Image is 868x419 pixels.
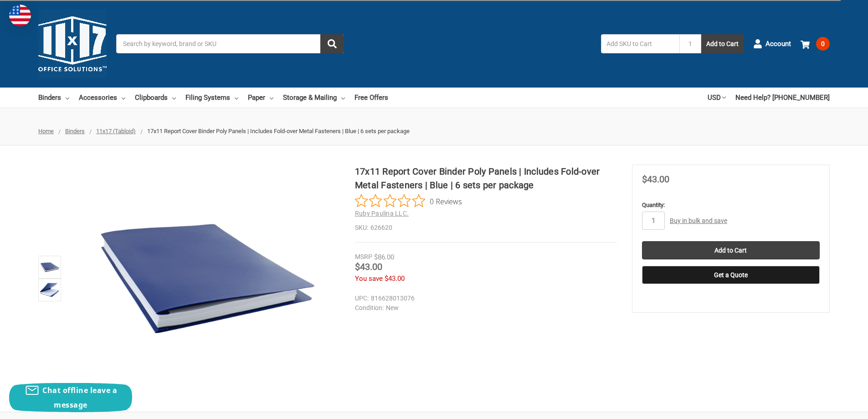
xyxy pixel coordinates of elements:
label: Quantity: [642,201,820,210]
img: 17x11 Report Cover Binder Poly Panels | Includes Fold-over Metal Fasteners | Blue | 6 sets per pa... [40,257,60,277]
dd: 626620 [355,223,617,233]
button: Chat offline leave a message [9,383,132,412]
span: $43.00 [355,261,382,272]
a: Ruby Paulina LLC. [355,210,409,217]
span: $43.00 [642,174,669,185]
img: 17x11 Report Cover Binder Poly Panels | Includes Fold-over Metal Fasteners | Blue | 6 sets per pa... [40,280,60,300]
span: $43.00 [385,274,405,283]
img: 11x17.com [38,10,107,78]
a: Need Help? [PHONE_NUMBER] [735,88,830,108]
dt: UPC: [355,294,369,303]
span: $86.00 [374,253,394,261]
a: Binders [38,88,69,108]
span: 0 [816,37,830,51]
div: MSRP [355,252,372,262]
a: Binders [65,128,85,134]
a: 11x17 (Tabloid) [96,128,136,134]
input: Add SKU to Cart [601,34,679,53]
img: duty and tax information for United States [9,5,31,26]
a: USD [708,88,726,108]
a: Buy in bulk and save [670,217,727,224]
button: Add to Cart [701,34,744,53]
input: Search by keyword, brand or SKU [116,34,344,53]
span: Account [765,39,791,49]
button: Get a Quote [642,266,820,284]
dt: SKU: [355,223,368,233]
a: Home [38,128,54,134]
span: 17x11 Report Cover Binder Poly Panels | Includes Fold-over Metal Fasteners | Blue | 6 sets per pa... [147,128,410,134]
a: Account [753,32,791,56]
a: Filing Systems [185,88,238,108]
input: Add to Cart [642,241,820,259]
button: Rated 0 out of 5 stars from 0 reviews. Jump to reviews. [355,194,462,208]
a: Accessories [79,88,125,108]
a: Clipboards [135,88,176,108]
span: 0 Reviews [430,194,462,208]
dd: New [355,303,613,313]
a: 0 [801,32,830,56]
a: Storage & Mailing [283,88,345,108]
img: 17x11 Report Cover Binder Poly Panels | Includes Fold-over Metal Fasteners | Blue | 6 sets per pa... [90,165,318,393]
h1: 17x11 Report Cover Binder Poly Panels | Includes Fold-over Metal Fasteners | Blue | 6 sets per pa... [355,165,617,192]
dd: 816628013076 [355,294,613,303]
a: Paper [248,88,273,108]
span: You save [355,274,383,283]
span: Chat offline leave a message [42,385,117,410]
dt: Condition: [355,303,384,313]
a: Free Offers [354,88,388,108]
